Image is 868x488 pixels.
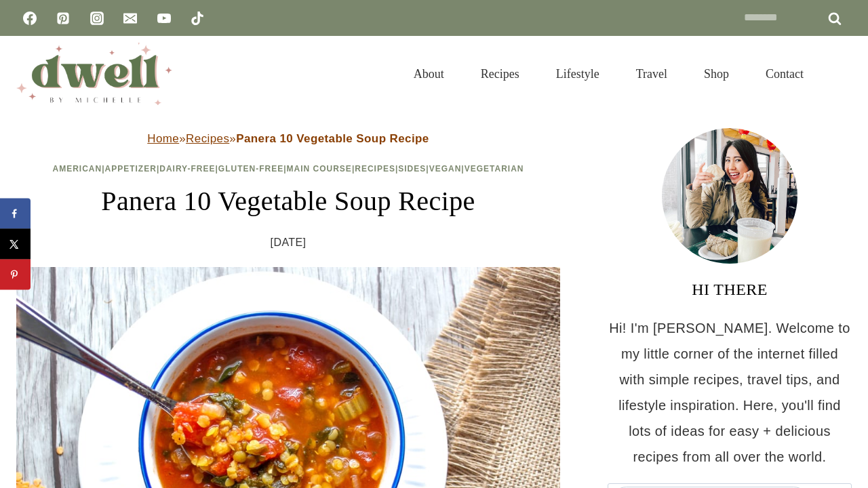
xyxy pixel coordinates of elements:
[147,132,179,145] a: Home
[83,5,111,32] a: Instagram
[186,132,229,145] a: Recipes
[465,164,524,174] a: Vegetarian
[147,132,429,145] span: » »
[117,5,144,32] a: Email
[50,5,77,32] a: Pinterest
[398,164,426,174] a: Sides
[618,50,686,98] a: Travel
[747,50,822,98] a: Contact
[355,164,395,174] a: Recipes
[218,164,283,174] a: Gluten-Free
[686,50,747,98] a: Shop
[271,232,307,253] time: [DATE]
[16,5,43,32] a: Facebook
[159,164,215,174] a: Dairy-Free
[53,164,102,174] a: American
[16,43,172,105] img: DWELL by michelle
[184,5,211,32] a: TikTok
[395,50,822,98] nav: Primary Navigation
[105,164,157,174] a: Appetizer
[462,50,538,98] a: Recipes
[53,164,524,174] span: | | | | | | | |
[287,164,352,174] a: Main Course
[538,50,618,98] a: Lifestyle
[236,132,429,145] strong: Panera 10 Vegetable Soup Recipe
[395,50,462,98] a: About
[16,181,560,222] h1: Panera 10 Vegetable Soup Recipe
[608,315,852,470] p: Hi! I'm [PERSON_NAME]. Welcome to my little corner of the internet filled with simple recipes, tr...
[829,62,852,85] button: View Search Form
[151,5,178,32] a: YouTube
[608,277,852,302] h3: HI THERE
[429,164,462,174] a: Vegan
